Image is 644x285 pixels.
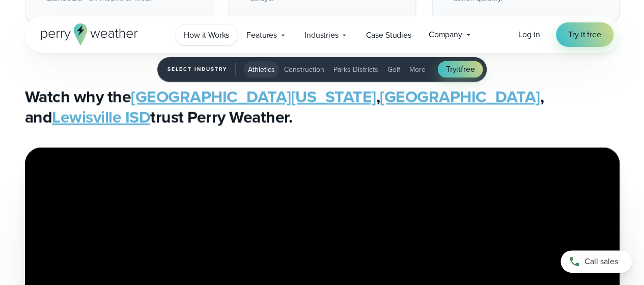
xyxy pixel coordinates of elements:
span: Case Studies [366,29,411,41]
a: Case Studies [357,24,419,45]
span: Athletics [248,64,275,75]
span: Golf [387,64,400,75]
a: Log in [518,29,540,41]
button: Construction [280,61,328,77]
button: Golf [383,61,404,77]
a: Tryitfree [438,61,483,77]
span: Try free [446,63,475,75]
span: Log in [518,29,540,40]
span: Parks Districts [333,64,378,75]
span: Features [246,29,277,41]
a: [GEOGRAPHIC_DATA][US_STATE] [131,84,376,109]
span: Construction [284,64,324,75]
span: Industries [304,29,338,41]
span: Company [429,29,462,41]
a: Lewisville ISD [52,105,150,129]
button: Parks Districts [329,61,382,77]
span: Select Industry [167,63,236,75]
a: How it Works [175,24,238,45]
h3: Watch why the , , and trust Perry Weather. [25,86,620,127]
a: Call sales [561,250,632,273]
span: Call sales [584,255,618,268]
a: Try it free [556,22,613,47]
span: More [409,64,426,75]
button: Athletics [244,61,279,77]
span: How it Works [184,29,229,41]
span: Try it free [568,29,601,41]
span: it [456,63,461,75]
button: More [405,61,430,77]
